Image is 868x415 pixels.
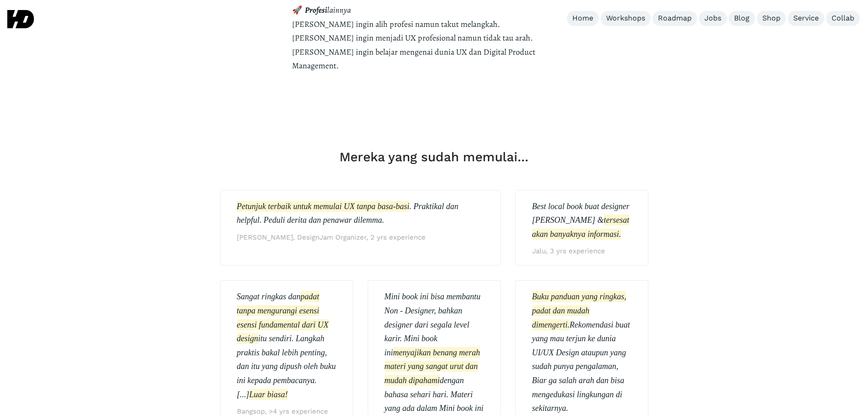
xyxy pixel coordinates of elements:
[762,14,781,23] div: Shop
[237,334,336,399] em: itu sendiri. Langkah praktis bakal lebih penting, dan itu yang dipush oleh buku ini kepada pembac...
[652,11,697,26] a: Roadmap
[793,14,819,23] div: Service
[237,227,484,242] h3: [PERSON_NAME], DesignJam Organizer, 2 yrs experience
[237,292,301,301] em: Sangat ringkas dan
[237,202,410,211] em: Petunjuk terbaik untuk memulai UX tanpa basa-basi
[788,11,824,26] a: Service
[572,14,593,23] div: Home
[658,14,692,23] div: Roadmap
[305,5,327,15] em: Profesi
[826,11,860,26] a: Collab
[734,14,750,23] div: Blog
[532,202,630,225] em: Best local book buat designer [PERSON_NAME] &
[327,5,351,15] em: lainnya
[567,11,599,26] a: Home
[292,5,535,71] strong: [PERSON_NAME] ingin alih profesi namun takut melangkah. [PERSON_NAME] ingin menjadi UX profesiona...
[249,390,288,399] em: Luar biasa!
[385,292,481,357] em: Mini book ini bisa membantu Non - Designer, bahkan designer dari segala level karir. Mini book ini
[699,11,727,26] a: Jobs
[385,348,480,385] em: menyajikan benang merah materi yang sangat urut dan mudah dipahami
[532,215,630,239] em: tersesat akan banyaknya informasi.
[832,14,854,23] div: Collab
[606,14,645,23] div: Workshops
[532,241,632,256] h3: Jalu, 3 yrs experience
[757,11,786,26] a: Shop
[601,11,651,26] a: Workshops
[532,320,630,413] em: Rekomendasi buat yang mau terjun ke dunia UI/UX Design ataupun yang sudah punya pengalaman, Biar ...
[729,11,755,26] a: Blog
[704,14,721,23] div: Jobs
[532,292,627,329] em: Buku panduan yang ringkas, padat dan mudah dimengerti.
